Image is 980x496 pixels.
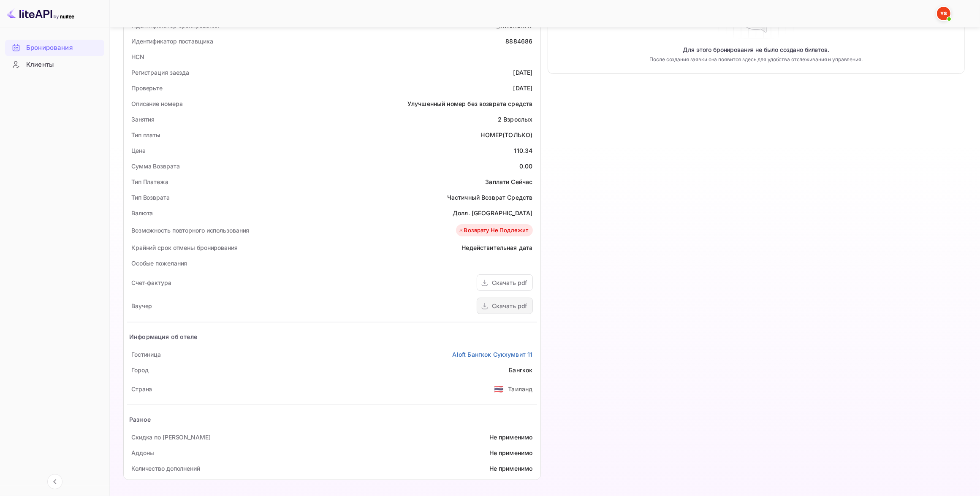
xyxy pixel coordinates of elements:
div: Долл. [GEOGRAPHIC_DATA] [453,209,532,217]
div: Скачать pdf [492,278,527,287]
div: Идентификатор поставщика [131,37,213,46]
p: После создания заявки она появится здесь для удобства отслеживания и управления. [643,56,869,63]
div: НОМЕР(ТОЛЬКО) [481,130,533,139]
div: Занятия [131,115,155,124]
div: Улучшенный номер без возврата средств [407,99,533,108]
div: Количество дополнений [131,464,200,473]
img: Логотип LiteAPI [7,7,74,20]
div: Бронирования [5,40,104,56]
div: Недействительная дата [461,243,532,252]
img: Служба Поддержки Яндекса [937,7,950,20]
div: Заплати Сейчас [485,177,532,186]
div: Крайний срок отмены бронирования [131,243,238,252]
div: Возможность повторного использования [131,226,249,235]
div: Клиенты [5,57,104,73]
div: [DATE] [513,84,533,92]
div: Цена [131,146,146,155]
div: Возврату не подлежит [458,226,529,235]
div: Город [131,366,149,374]
div: Тип Платежа [131,177,168,186]
div: Бангкок [509,366,532,374]
div: Счет-фактура [131,278,171,287]
div: Скачать pdf [492,301,527,310]
a: Бронирования [5,40,104,55]
div: Тип Возврата [131,193,170,202]
div: 8884686 [505,37,532,46]
div: Тип платы [131,130,160,139]
div: Гостиница [131,350,161,359]
div: Регистрация заезда [131,68,189,77]
button: Свернуть навигацию [47,474,62,489]
div: Аддоны [131,448,154,457]
div: Разное [129,415,151,424]
div: Проверьте [131,84,163,92]
div: Сумма Возврата [131,162,180,171]
div: Частичный Возврат Средств [447,193,533,202]
div: 2 Взрослых [498,115,533,124]
div: Не применимо [489,433,533,442]
a: Клиенты [5,57,104,72]
div: [DATE] [513,68,533,77]
div: 110.34 [514,146,533,155]
p: Для этого бронирования не было создано билетов. [683,46,829,54]
div: Таиланд [508,385,532,393]
div: Описание номера [131,99,183,108]
span: США [494,381,504,396]
a: Aloft Бангкок Сукхумвит 11 [453,350,533,359]
div: Страна [131,385,152,393]
div: Скидка по [PERSON_NAME] [131,433,211,442]
div: Информация об отеле [129,332,197,341]
div: Ваучер [131,301,152,310]
div: Не применимо [489,448,533,457]
div: Клиенты [26,60,100,70]
div: 0.00 [519,162,533,171]
div: Валюта [131,209,153,217]
div: HCN [131,52,144,61]
div: Бронирования [26,43,100,53]
div: Не применимо [489,464,533,473]
div: Особые пожелания [131,259,187,268]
